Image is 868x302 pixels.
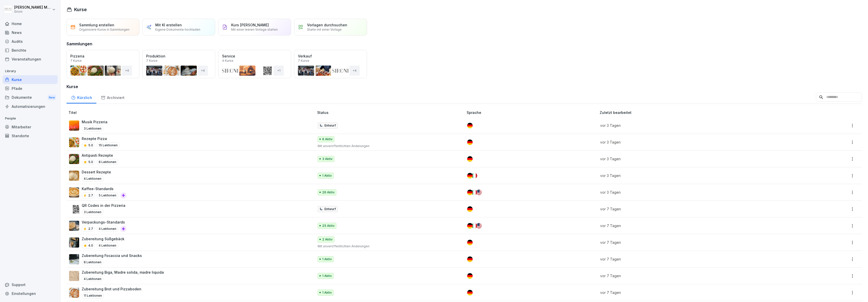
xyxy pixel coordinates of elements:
[97,226,118,232] p: 4 Lektionen
[3,131,58,140] div: Standorte
[600,139,789,145] p: vor 3 Tagen
[97,243,118,249] p: 4 Lektionen
[467,273,473,279] img: de.svg
[467,240,473,245] img: de.svg
[600,123,789,128] p: vor 3 Tagen
[317,110,465,115] p: Status
[476,190,482,195] img: us.svg
[600,223,789,228] p: vor 7 Tagen
[600,290,789,295] p: vor 7 Tagen
[222,54,235,58] p: Service
[3,46,58,55] a: Berichte
[322,257,332,261] p: 1 Aktiv
[74,6,87,13] h1: Kurse
[600,256,789,262] p: vor 7 Tagen
[82,169,111,175] p: Dessert Rezepte
[88,143,93,148] p: 5.0
[70,54,84,58] p: Pizzeria
[14,10,51,13] p: Sironi
[3,102,58,111] div: Automatisierungen
[3,123,58,131] div: Mitarbeiter
[324,123,336,128] p: Entwurf
[3,289,58,298] a: Einstellungen
[3,75,58,84] a: Kurse
[307,28,342,31] p: Starte mit einer Vorlage
[3,67,58,75] p: Library
[82,253,142,258] p: Zubereitung Focaccia und Snacks
[48,95,56,100] div: New
[82,236,124,241] p: Zubereitung Süßgebäck
[69,204,79,214] img: lgfor0dbwcft9nw5cbiagph0.png
[307,23,347,27] p: Vorlagen durchsuchen
[82,293,104,299] p: 11 Lektionen
[122,66,132,76] div: + 4
[69,187,79,197] img: km4heinxktm3m47uv6i6dr0s.png
[324,207,336,211] p: Entwurf
[82,119,107,125] p: Musik Pizzeria
[142,50,215,78] a: Produktion7 Kurse+4
[472,223,477,229] img: it.svg
[88,227,93,231] p: 2.7
[82,176,103,182] p: 4 Lektionen
[69,237,79,248] img: p05qwohz0o52ysbx64gsjie8.png
[82,136,120,141] p: Rezepte Pizza
[88,243,93,248] p: 4.0
[467,256,473,262] img: de.svg
[82,153,118,158] p: Antipasti Rezepte
[88,193,93,198] p: 2.7
[318,244,459,249] p: Mit unveröffentlichten Änderungen
[67,91,96,104] a: Kürzlich
[82,186,126,191] p: Kaffee-Standards
[322,137,333,142] p: 6 Aktiv
[82,219,126,225] p: Verpackungs-Standards
[231,23,269,27] p: Kurs [PERSON_NAME]
[467,123,473,128] img: de.svg
[82,209,103,215] p: 3 Lektionen
[322,190,335,195] p: 26 Aktiv
[322,173,332,178] p: 1 Aktiv
[467,139,473,145] img: de.svg
[146,54,165,58] p: Produktion
[322,224,335,228] p: 25 Aktiv
[82,270,164,275] p: Zubereitung Biga, Madre solida, madre liquida
[69,254,79,264] img: gxsr99ubtjittqjfg6pwkycm.png
[298,59,309,63] p: 7 Kurse
[67,84,862,90] h3: Kurse
[600,190,789,195] p: vor 3 Tagen
[274,66,284,76] div: + 1
[600,273,789,278] p: vor 7 Tagen
[69,288,79,298] img: w9nobtcttnghg4wslidxrrlr.png
[322,290,332,295] p: 1 Aktiv
[3,280,58,289] div: Support
[3,19,58,28] a: Home
[467,173,473,178] img: de.svg
[67,41,92,47] h3: Sammlungen
[69,154,79,164] img: pak3lu93rb7wwt42kbfr1gbm.png
[476,223,482,229] img: us.svg
[82,259,103,265] p: 8 Lektionen
[3,28,58,37] a: News
[294,50,367,78] a: Verkauf7 Kurse+4
[467,156,473,162] img: de.svg
[322,157,333,161] p: 3 Aktiv
[600,110,795,115] p: Zuletzt bearbeitet
[318,144,459,148] p: Mit unveröffentlichten Änderungen
[70,59,82,63] p: 7 Kurse
[82,203,125,208] p: QR Codes in der Pizzeria
[79,28,129,31] p: Organisiere Kurse in Sammlungen
[69,120,79,131] img: sgzbwvgoo4yrpflre49udgym.png
[600,206,789,212] p: vor 7 Tagen
[155,28,200,31] p: Eigene Dokumente hochladen
[222,59,233,63] p: 4 Kurse
[350,66,360,76] div: + 4
[3,93,58,102] a: DokumenteNew
[69,171,79,181] img: fr9tmtynacnbc68n3kf2tpkd.png
[69,221,79,231] img: fasetpntm7x32yk9zlbwihav.png
[3,55,58,64] div: Veranstaltungen
[3,84,58,93] a: Pfade
[231,28,278,31] p: Mit einer leeren Vorlage starten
